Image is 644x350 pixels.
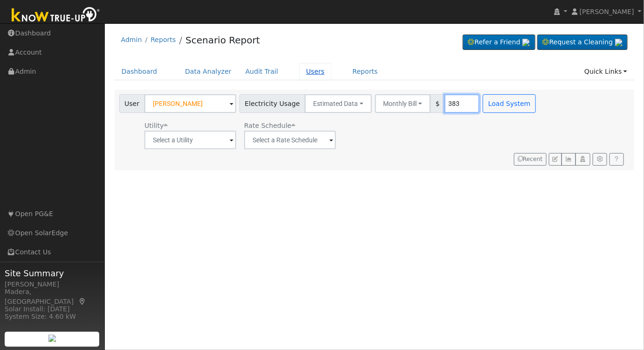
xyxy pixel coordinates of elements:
[577,63,634,80] a: Quick Links
[115,63,164,80] a: Dashboard
[562,153,576,166] button: Multi-Series Graph
[299,63,332,80] a: Users
[5,304,100,314] div: Solar Install: [DATE]
[514,153,547,166] button: Recent
[522,39,530,46] img: retrieve
[346,63,385,80] a: Reports
[244,131,336,149] input: Select a Rate Schedule
[185,35,260,46] a: Scenario Report
[144,131,236,149] input: Select a Utility
[305,94,372,113] button: Estimated Data
[5,312,100,322] div: System Size: 4.60 kW
[119,94,145,113] span: User
[483,94,536,113] button: Load System
[178,63,239,80] a: Data Analyzer
[144,94,236,113] input: Select a User
[240,94,305,113] span: Electricity Usage
[5,267,100,280] span: Site Summary
[78,298,87,305] a: Map
[151,36,176,43] a: Reports
[463,35,535,50] a: Refer a Friend
[244,122,295,129] span: Alias: None
[144,121,236,131] div: Utility
[575,153,590,166] button: Login As
[549,153,562,166] button: Edit User
[537,35,628,50] a: Request a Cleaning
[615,39,623,46] img: retrieve
[5,287,100,307] div: Madera, [GEOGRAPHIC_DATA]
[593,153,607,166] button: Settings
[580,8,634,15] span: [PERSON_NAME]
[610,153,624,166] a: Help Link
[375,94,431,113] button: Monthly Bill
[48,335,56,342] img: retrieve
[430,94,445,113] span: $
[7,5,105,26] img: Know True-Up
[5,280,100,289] div: [PERSON_NAME]
[121,36,142,43] a: Admin
[239,63,285,80] a: Audit Trail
